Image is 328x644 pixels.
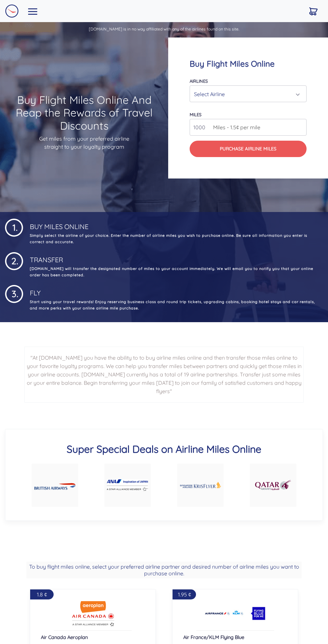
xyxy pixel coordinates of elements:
[63,600,123,627] img: Buy Air Canada Aeroplan Airline miles online
[19,443,309,455] h3: Super Special Deals on Airline Miles Online
[5,251,23,270] img: 1
[5,4,18,18] img: Logo
[5,3,18,19] a: Logo
[254,476,292,494] img: Buy Qatar airline miles online
[41,634,88,640] span: Air Canada Aeroplan
[178,591,191,598] span: 1.95 ¢
[28,8,38,15] img: Toggle
[309,7,318,15] img: Cart
[11,135,157,151] p: Get miles from your preferred airline straight to your loyalty program
[34,478,76,492] img: Buy British Airways airline miles online
[37,591,47,598] span: 1.8 ¢
[26,562,302,578] h2: To buy flight miles online, select your preferred airline partner and desired number of airline m...
[28,284,323,297] h4: Fly
[28,217,323,231] h4: Buy Miles Online
[190,112,201,117] label: miles
[28,251,323,264] h4: Transfer
[190,78,208,84] label: Airlines
[190,59,307,69] h4: Buy Flight Miles Online
[107,479,148,491] img: Buy ANA airline miles online
[5,217,23,237] img: 1
[194,88,298,100] div: Select Airline
[180,475,221,495] img: Buy KrisFlyer Singapore airline miles online
[183,634,244,640] span: Air France/KLM Flying Blue
[28,299,323,311] p: Start using your travel rewards! Enjoy reserving business class and round trip tickets, upgrading...
[28,266,323,278] p: [DOMAIN_NAME] will transfer the designated number of miles to your account immediately. We will e...
[24,6,42,16] button: Toggle navigation
[205,600,265,627] img: Buy Air France/KLM Flying Blue Airline miles online
[190,141,307,157] button: Purchase Airline Miles
[28,232,323,245] p: Simply select the airline of your choice. Enter the number of airline miles you wish to purchase ...
[11,93,157,132] h1: Buy Flight Miles Online And Reap the Rewards of Travel Discounts
[190,85,307,102] button: Select Airline
[210,123,260,131] span: Miles - 1.5¢ per mile
[5,284,23,303] img: 1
